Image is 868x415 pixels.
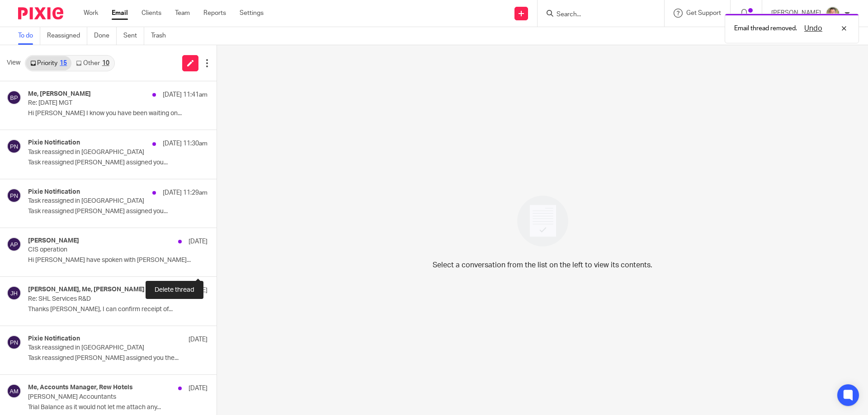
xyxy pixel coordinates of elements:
h4: Pixie Notification [28,335,80,343]
a: Clients [142,9,161,18]
a: Settings [240,9,264,18]
img: svg%3E [7,188,21,203]
span: View [7,58,20,68]
h4: [PERSON_NAME], Me, [PERSON_NAME] [28,286,145,294]
img: High%20Res%20Andrew%20Price%20Accountants_Poppy%20Jakes%20photography-1118.jpg [826,6,840,21]
a: Done [94,27,117,45]
h4: Pixie Notification [28,188,80,196]
a: Email [112,9,128,18]
p: Email thread removed. [734,24,797,33]
button: Undo [802,23,825,34]
p: [DATE] 11:29am [163,188,208,197]
p: Task reassigned [PERSON_NAME] assigned you... [28,208,208,215]
img: svg%3E [7,286,21,300]
a: Trash [151,27,173,45]
p: [DATE] [189,237,208,246]
img: svg%3E [7,90,21,105]
p: Select a conversation from the list on the left to view its contents. [433,260,652,270]
div: 15 [60,60,67,66]
a: To do [18,27,40,45]
a: Reassigned [47,27,87,45]
img: svg%3E [7,237,21,252]
a: Work [84,9,98,18]
p: Task reassigned in [GEOGRAPHIC_DATA] [28,197,172,205]
div: 10 [102,60,109,66]
p: [PERSON_NAME] Accountants [28,393,172,401]
p: Re: [DATE] MGT [28,99,172,107]
img: svg%3E [7,384,21,398]
p: Hi [PERSON_NAME] have spoken with [PERSON_NAME]... [28,256,208,264]
p: [DATE] [189,286,208,295]
p: Re: SHL Services R&D [28,295,172,303]
p: Task reassigned in [GEOGRAPHIC_DATA] [28,149,172,156]
p: [DATE] [189,335,208,344]
a: Sent [123,27,144,45]
p: [DATE] 11:41am [163,90,208,99]
a: Priority15 [26,56,71,70]
p: Task reassigned [PERSON_NAME] assigned you... [28,159,208,167]
p: Task reassigned in [GEOGRAPHIC_DATA] [28,344,172,352]
p: [DATE] [189,384,208,393]
a: Reports [203,9,226,18]
p: CIS operation [28,246,172,254]
img: image [511,190,574,252]
p: Trial Balance as it would not let me attach any... [28,404,208,411]
h4: Me, [PERSON_NAME] [28,90,91,98]
h4: Pixie Notification [28,139,80,147]
a: Team [175,9,190,18]
p: Hi [PERSON_NAME] I know you have been waiting on... [28,110,208,117]
img: Pixie [18,7,63,19]
img: svg%3E [7,335,21,350]
a: Other10 [71,56,113,70]
img: svg%3E [7,139,21,154]
p: Task reassigned [PERSON_NAME] assigned you the... [28,354,208,362]
h4: [PERSON_NAME] [28,237,79,245]
p: Thanks [PERSON_NAME], I can confirm receipt of... [28,306,208,313]
h4: Me, Accounts Manager, Rew Hotels [28,384,133,392]
p: [DATE] 11:30am [163,139,208,148]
